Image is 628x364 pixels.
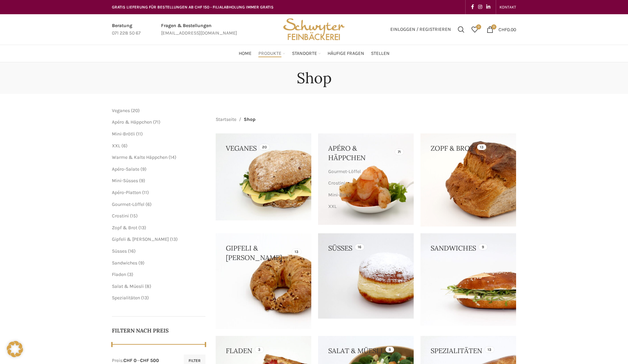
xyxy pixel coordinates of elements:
a: Häufige Fragen [328,47,364,60]
a: Spezialitäten [112,295,140,301]
a: XXL [112,143,120,149]
a: Suchen [454,23,468,36]
a: Mini-Brötli [328,189,402,201]
span: Standorte [292,50,317,57]
span: 14 [170,154,175,160]
a: Apéro & Häppchen [112,119,152,125]
span: Shop [244,116,255,123]
div: Secondary navigation [496,0,519,14]
span: 6 [123,143,126,149]
a: Site logo [281,26,347,32]
a: Infobox link [161,22,237,37]
h5: Filtern nach Preis [112,327,205,334]
nav: Breadcrumb [216,116,255,123]
a: Produkte [258,47,285,60]
span: Stellen [371,50,390,57]
a: Fladen [112,272,126,277]
a: Süsses [112,248,127,254]
span: 13 [140,225,144,231]
span: 0 [491,24,496,29]
a: Einloggen / Registrieren [387,23,454,36]
div: Meine Wunschliste [468,23,482,36]
a: Mini-Süsses [112,178,138,184]
a: Infobox link [112,22,141,37]
a: 0 CHF0.00 [483,23,519,36]
span: 71 [155,119,159,125]
span: CHF 0 [123,358,137,363]
a: Crostini [112,213,129,219]
a: KONTAKT [499,0,516,14]
span: 20 [133,108,138,113]
a: XXL [328,201,402,212]
bdi: 0.00 [498,26,516,32]
a: Crostini [328,177,402,189]
span: KONTAKT [499,5,516,9]
span: 9 [140,260,143,266]
a: Startseite [216,116,236,123]
span: Einloggen / Registrieren [390,27,451,32]
span: 0 [476,24,481,29]
a: Warme & Kalte Häppchen [112,154,168,160]
span: 8 [146,283,150,289]
span: Home [239,50,252,57]
a: Instagram social link [476,2,484,12]
span: 9 [142,166,145,172]
a: 0 [468,23,482,36]
span: 11 [138,131,141,137]
span: 6 [147,201,150,207]
a: Home [239,47,252,60]
span: CHF [498,26,507,32]
a: Facebook social link [469,2,476,12]
a: Stellen [371,47,390,60]
div: Preis: — [112,357,159,364]
span: 13 [143,295,147,301]
a: Veganes [112,108,130,113]
a: Standorte [292,47,321,60]
a: Gipfeli & [PERSON_NAME] [112,236,169,242]
h1: Shop [297,69,332,87]
span: 13 [172,236,176,242]
span: 15 [132,213,136,219]
span: 16 [130,248,134,254]
a: Mini-Brötli [112,131,135,137]
span: CHF 500 [140,358,159,363]
img: Bäckerei Schwyter [281,14,347,45]
a: Zopf & Brot [112,225,137,231]
span: Häufige Fragen [328,50,364,57]
span: 9 [141,178,143,184]
a: Warme & Kalte Häppchen [328,212,402,224]
a: Apéro-Platten [112,190,141,195]
span: 11 [144,190,147,195]
a: Apéro-Salate [112,166,139,172]
a: Sandwiches [112,260,137,266]
a: Salat & Müesli [112,283,144,289]
span: Produkte [258,50,281,57]
span: GRATIS LIEFERUNG FÜR BESTELLUNGEN AB CHF 150 - FILIALABHOLUNG IMMER GRATIS [112,5,274,9]
a: Linkedin social link [484,2,492,12]
a: Gourmet-Löffel [328,166,402,177]
span: 3 [129,272,132,277]
a: Gourmet-Löffel [112,201,144,207]
div: Main navigation [109,47,519,60]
